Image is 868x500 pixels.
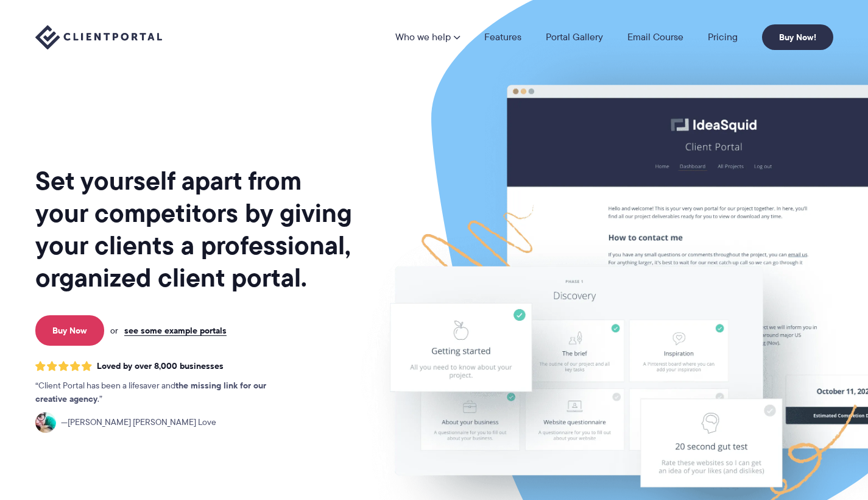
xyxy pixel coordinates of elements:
a: see some example portals [124,325,227,336]
a: Pricing [708,32,738,42]
span: Loved by over 8,000 businesses [97,361,224,371]
a: Features [484,32,521,42]
a: Email Course [627,32,683,42]
p: Client Portal has been a lifesaver and . [35,379,291,406]
strong: the missing link for our creative agency [35,379,266,405]
a: Buy Now! [762,24,833,50]
h1: Set yourself apart from your competitors by giving your clients a professional, organized client ... [35,165,355,294]
a: Buy Now [35,315,104,346]
a: Who we help [395,32,460,42]
a: Portal Gallery [546,32,603,42]
span: or [110,325,118,336]
span: [PERSON_NAME] [PERSON_NAME] Love [61,416,216,429]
